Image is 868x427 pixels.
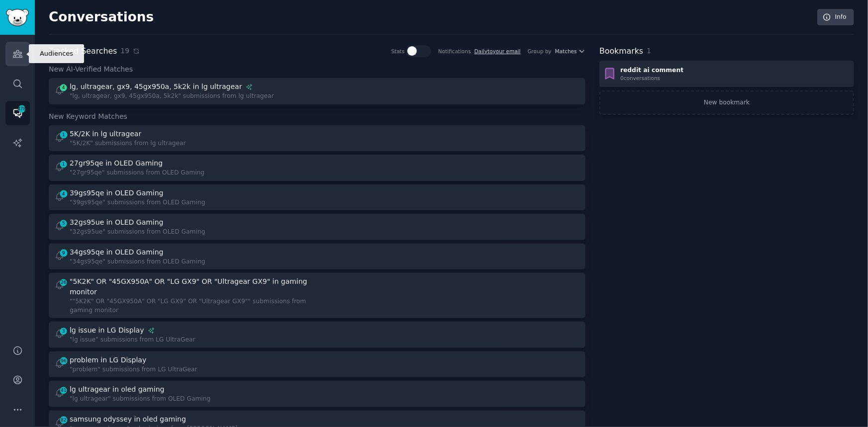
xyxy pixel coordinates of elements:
[70,384,164,395] div: lg ultragear in oled gaming
[59,190,68,197] span: 4
[475,48,521,54] a: Dailytoyour email
[49,214,585,240] a: 532gs95ue in OLED Gaming"32gs95ue" submissions from OLED Gaming
[59,131,68,138] span: 1
[70,158,163,169] div: 27gr95qe in OLED Gaming
[49,273,585,318] a: 26"5K2K" OR "45GX950A" OR "LG GX9" OR "Ultragear GX9" in gaming monitor""5K2K" OR "45GX950A" OR "...
[70,169,204,177] div: "27gr95qe" submissions from OLED Gaming
[70,217,164,228] div: 32gs95ue in OLED Gaming
[438,48,471,55] div: Notifications
[599,90,854,115] a: New bookmark
[17,105,26,112] span: 478
[70,257,205,266] div: "34gs95qe" submissions from OLED Gaming
[70,247,164,257] div: 34gs95qe in OLED Gaming
[49,381,585,407] a: 41lg ultragear in oled gaming"lg ultragear" submissions from OLED Gaming
[70,92,274,101] div: "lg, ultragear, gx9, 45gx950a, 5k2k" submissions from lg ultragear
[647,47,651,55] span: 1
[70,297,310,315] div: ""5K2K" OR "45GX950A" OR "LG GX9" OR "Ultragear GX9"" submissions from gaming monitor
[49,155,585,181] a: 127gr95qe in OLED Gaming"27gr95qe" submissions from OLED Gaming
[49,351,585,378] a: 96problem in LG Display"problem" submissions from LG UltraGear
[620,66,683,75] div: reddit ai comment
[49,78,585,104] a: 4lg, ultragear, gx9, 45gx950a, 5k2k in lg ultragear"lg, ultragear, gx9, 45gx950a, 5k2k" submissio...
[49,45,117,58] h2: Tracked Searches
[59,328,68,335] span: 3
[49,64,133,75] span: New AI-Verified Matches
[620,75,683,82] div: 0 conversation s
[70,82,242,92] div: lg, ultragear, gx9, 45gx950a, 5k2k in lg ultragear
[59,417,68,424] span: 82
[49,184,585,211] a: 439gs95qe in OLED Gaming"39gs95qe" submissions from OLED Gaming
[555,48,577,55] span: Matches
[49,9,154,25] h2: Conversations
[49,244,585,270] a: 934gs95qe in OLED Gaming"34gs95qe" submissions from OLED Gaming
[59,387,68,394] span: 41
[70,198,205,207] div: "39gs95qe" submissions from OLED Gaming
[70,414,186,425] div: samsung odyssey in oled gaming
[49,125,585,152] a: 15K/2K in lg ultragear"5K/2K" submissions from lg ultragear
[70,139,186,148] div: "5K/2K" submissions from lg ultragear
[59,279,68,286] span: 26
[59,220,68,227] span: 5
[59,250,68,256] span: 9
[70,188,164,198] div: 39gs95qe in OLED Gaming
[120,46,129,56] span: 19
[49,111,127,122] span: New Keyword Matches
[70,365,197,374] div: "problem" submissions from LG UltraGear
[70,336,195,344] div: "lg issue" submissions from LG UltraGear
[70,129,141,139] div: 5K/2K in lg ultragear
[59,161,68,168] span: 1
[70,276,308,297] div: "5K2K" OR "45GX950A" OR "LG GX9" OR "Ultragear GX9" in gaming monitor
[70,395,210,404] div: "lg ultragear" submissions from OLED Gaming
[599,61,854,87] a: reddit ai comment0conversations
[70,355,146,365] div: problem in LG Display
[599,45,643,58] h2: Bookmarks
[555,48,585,55] button: Matches
[59,357,68,364] span: 96
[391,48,405,55] div: Stats
[817,9,854,26] a: Info
[70,325,144,336] div: lg issue in LG Display
[70,228,205,237] div: "32gs95ue" submissions from OLED Gaming
[528,48,552,55] div: Group by
[5,101,30,125] a: 478
[49,322,585,348] a: 3lg issue in LG Display"lg issue" submissions from LG UltraGear
[59,84,68,91] span: 4
[6,9,29,26] img: GummySearch logo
